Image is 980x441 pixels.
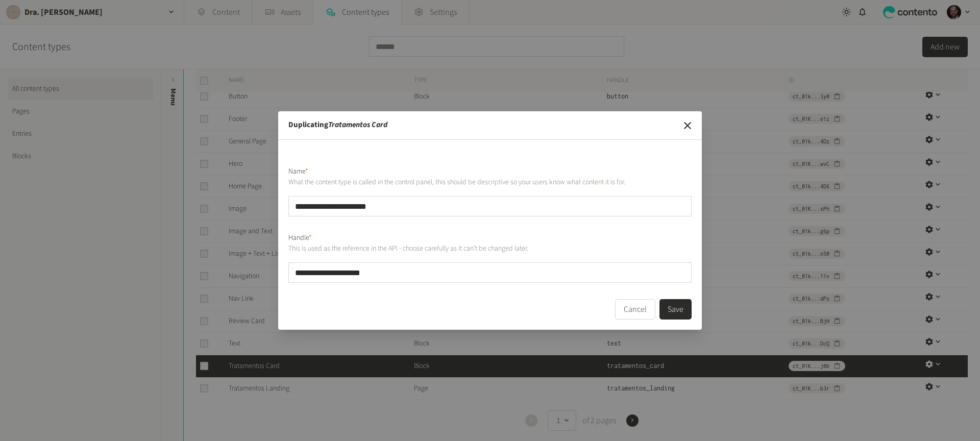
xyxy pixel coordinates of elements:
[288,177,692,188] p: What the content type is called in the control panel, this should be descriptive so your users kn...
[288,243,692,254] p: This is used as the reference in the API - choose carefully as it can’t be changed later.
[328,119,387,130] em: Tratamentos Card
[288,233,312,243] label: Handle
[659,299,692,320] button: Save
[615,299,655,320] button: Cancel
[288,119,387,131] h2: Duplicating
[288,166,308,177] label: Name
